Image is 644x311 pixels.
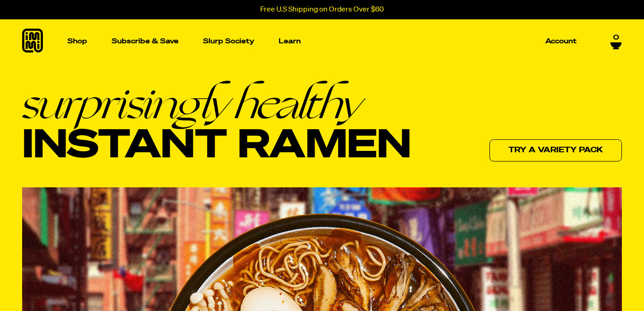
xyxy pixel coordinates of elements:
[545,38,577,45] p: Account
[610,33,622,49] a: 0
[67,38,87,45] p: Shop
[64,19,91,63] a: Shop
[64,19,580,63] nav: Main navigation
[542,34,580,48] a: Account
[22,82,411,125] em: surprisingly healthy
[108,34,182,48] a: Subscribe & Save
[199,34,258,48] a: Slurp Society
[260,6,384,14] p: Free U.S Shipping on Orders Over $60
[275,19,304,63] a: Learn
[613,33,619,42] span: 0
[112,38,179,45] p: Subscribe & Save
[203,38,254,45] p: Slurp Society
[489,139,622,161] a: Try a variety pack
[279,38,301,45] p: Learn
[22,82,411,168] h1: Instant Ramen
